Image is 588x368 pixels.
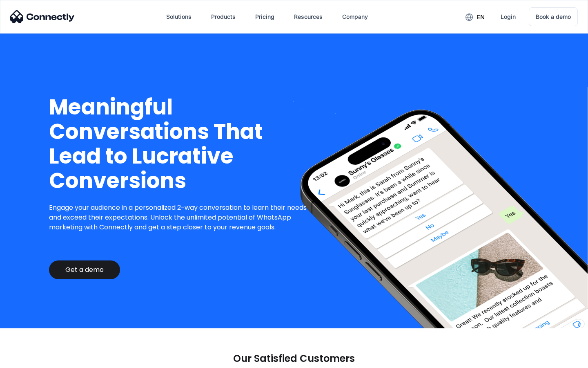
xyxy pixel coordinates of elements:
div: Login [501,11,516,22]
a: Pricing [249,7,281,27]
div: Pricing [255,11,274,22]
p: Our Satisfied Customers [233,353,355,364]
aside: Language selected: English [8,354,49,365]
p: Engage your audience in a personalized 2-way conversation to learn their needs and exceed their e... [49,203,313,232]
div: Get a demo [65,266,104,274]
a: Get a demo [49,260,120,279]
div: Products [211,11,236,22]
ul: Language list [16,354,49,365]
div: en [477,11,485,23]
div: Solutions [166,11,192,22]
h1: Meaningful Conversations That Lead to Lucrative Conversions [49,95,313,193]
div: Resources [294,11,323,22]
div: Company [342,11,368,22]
a: Book a demo [529,7,578,26]
img: Connectly Logo [10,10,75,23]
a: Login [494,7,522,27]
